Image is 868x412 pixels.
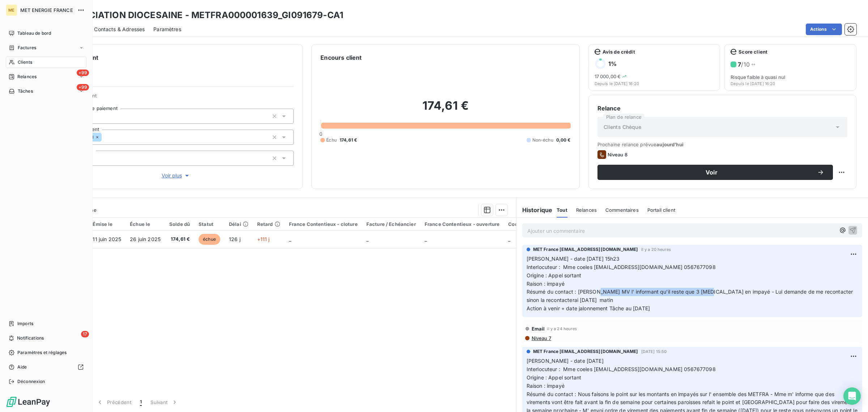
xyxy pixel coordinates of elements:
span: _ [425,236,427,242]
span: échue [199,234,220,245]
span: 174,61 € [169,236,190,243]
div: France Contentieux - cloture [289,221,358,227]
div: France Contentieux - ouverture [425,221,500,227]
span: Action à venir + date jalonnement Tâche au [DATE] [527,305,650,311]
span: Origine : Appel sortant [527,272,581,278]
span: 126 j [229,236,241,242]
button: 1 [136,395,146,410]
span: Contacts & Adresses [94,26,145,33]
span: Imports [17,320,33,327]
span: Avis de crédit [603,49,635,55]
span: Portail client [647,207,675,213]
span: 11 juin 2025 [93,236,121,242]
span: Email [532,326,545,332]
span: Non-échu [532,137,553,143]
span: Relances [17,73,37,80]
button: Voir plus [58,172,294,180]
span: _ [289,236,291,242]
span: aujourd’hui [656,142,684,147]
span: 26 juin 2025 [130,236,161,242]
span: +111 j [257,236,270,242]
div: Open Intercom Messenger [843,387,861,405]
img: Logo LeanPay [6,396,51,408]
span: 17 [81,331,89,337]
span: Interlocuteur : Mme coeles [EMAIL_ADDRESS][DOMAIN_NAME] 0567677098 [527,264,716,270]
span: Raison : impayé [527,281,565,287]
span: Risque faible à quasi nul [731,74,850,80]
span: Aide [17,364,27,370]
span: 0,00 € [556,137,571,143]
button: Précédent [92,395,136,410]
span: _ [508,236,510,242]
span: il y a 24 heures [547,327,576,331]
span: [DATE] 15:50 [641,349,667,354]
button: Voir [597,165,833,180]
h3: ASSOCIATION DIOCESAINE - METFRA000001639_GI091679-CA1 [64,9,343,22]
span: Clients Chèque [604,123,641,131]
div: Délai [229,221,248,227]
span: 17 000,00 € [595,73,621,79]
span: Niveau 7 [531,335,551,341]
span: Niveau 8 [608,152,627,157]
div: Échue le [130,221,161,227]
h2: 174,61 € [320,98,570,120]
div: Retard [257,221,280,227]
span: Résumé du contact : [PERSON_NAME] MV l' informant qu'il reste que 3 [MEDICAL_DATA] en impayé - Lu... [527,289,855,303]
h6: Historique [516,206,553,214]
span: Tâches [18,88,33,94]
div: Émise le [93,221,121,227]
div: Code dernier rejet [508,221,551,227]
span: Depuis le [DATE] 16:20 [595,81,714,86]
span: Paramètres [153,26,181,33]
span: Commentaires [605,207,639,213]
button: Suivant [146,395,183,410]
span: Score client [739,49,767,55]
span: MET France [EMAIL_ADDRESS][DOMAIN_NAME] [533,246,638,253]
span: Interlocuteur : Mme coeles [EMAIL_ADDRESS][DOMAIN_NAME] 0567677098 [527,366,716,372]
span: 174,61 € [340,137,357,143]
span: Factures [18,45,36,51]
span: Relances [576,207,597,213]
span: Déconnexion [17,378,45,385]
h6: Informations client [44,53,294,62]
div: Facture / Echéancier [366,221,416,227]
h6: / 10 [738,60,750,69]
span: [PERSON_NAME] - date [DATE] 15h23 [527,256,620,262]
span: [PERSON_NAME] - date [DATE] [527,358,604,364]
span: il y a 20 heures [641,247,671,252]
button: Actions [806,24,842,35]
input: Ajouter une valeur [102,134,107,140]
span: Depuis le [DATE] 16:20 [731,81,850,86]
div: Solde dû [169,221,190,227]
span: MET France [EMAIL_ADDRESS][DOMAIN_NAME] [533,348,638,355]
span: _ [366,236,369,242]
div: ME [6,4,17,16]
h6: 1 % [608,60,617,67]
a: Aide [6,361,86,373]
h6: Encours client [320,53,362,62]
span: Clients [18,59,32,66]
span: Notifications [17,335,44,341]
span: +99 [77,70,89,76]
span: Raison : impayé [527,383,565,389]
span: Origine : Appel sortant [527,374,581,381]
span: Voir [606,169,817,175]
span: Échu [326,137,337,143]
span: +99 [77,84,89,91]
span: Voir plus [162,172,191,179]
h6: Relance [597,104,847,113]
span: Tableau de bord [17,30,51,37]
span: MET ENERGIE FRANCE [20,7,73,13]
span: 0 [319,131,322,137]
span: Paramètres et réglages [17,349,67,356]
span: Prochaine relance prévue [597,142,847,147]
span: Propriétés Client [58,93,294,103]
span: 1 [140,399,142,406]
div: Statut [199,221,220,227]
span: Tout [557,207,567,213]
span: 7 [738,61,741,68]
